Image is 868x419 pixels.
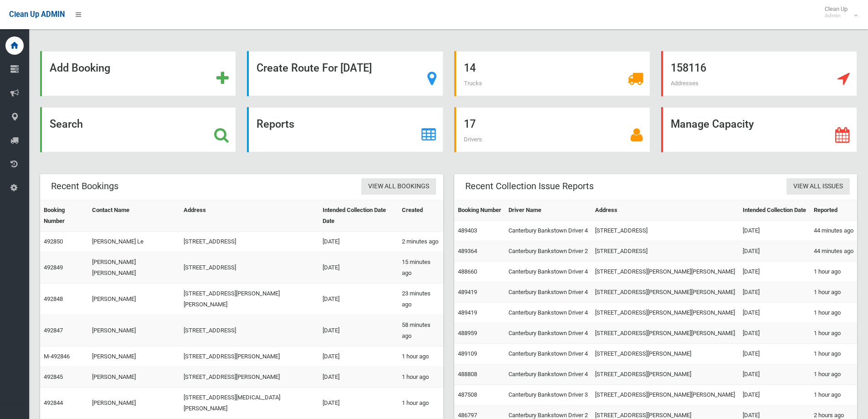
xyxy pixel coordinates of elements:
td: [STREET_ADDRESS] [180,252,319,284]
td: [STREET_ADDRESS][PERSON_NAME][PERSON_NAME] [591,385,739,405]
td: Canterbury Bankstown Driver 4 [505,364,592,385]
td: [STREET_ADDRESS][PERSON_NAME] [180,347,319,367]
a: Search [40,107,236,152]
a: 492848 [44,295,63,302]
td: 1 hour ago [810,323,857,344]
span: Trucks [464,80,482,87]
strong: Create Route For [DATE] [257,62,372,74]
td: Canterbury Bankstown Driver 4 [505,303,592,323]
a: 488660 [458,268,477,275]
td: [DATE] [739,241,810,262]
td: 44 minutes ago [810,221,857,241]
td: 1 hour ago [810,364,857,385]
td: [STREET_ADDRESS][PERSON_NAME] [180,367,319,388]
th: Intended Collection Date [739,200,810,221]
a: 492850 [44,238,63,245]
a: 492845 [44,373,63,380]
td: 1 hour ago [398,347,443,367]
td: [STREET_ADDRESS][PERSON_NAME][PERSON_NAME] [591,282,739,303]
td: 1 hour ago [398,367,443,388]
th: Booking Number [40,200,88,232]
td: Canterbury Bankstown Driver 4 [505,344,592,364]
td: [DATE] [319,388,398,419]
td: 23 minutes ago [398,284,443,315]
td: [STREET_ADDRESS] [591,241,739,262]
a: Add Booking [40,51,236,96]
strong: 14 [464,62,476,74]
td: 58 minutes ago [398,315,443,347]
strong: Search [50,118,83,130]
a: 489419 [458,309,477,316]
td: 1 hour ago [810,385,857,405]
a: 489364 [458,248,477,254]
td: [DATE] [739,344,810,364]
td: [DATE] [739,221,810,241]
td: [DATE] [739,385,810,405]
a: 489403 [458,227,477,234]
td: [PERSON_NAME] [88,388,180,419]
td: [STREET_ADDRESS][PERSON_NAME][PERSON_NAME] [591,303,739,323]
strong: Add Booking [50,62,110,74]
td: 1 hour ago [810,344,857,364]
a: View All Bookings [361,178,436,195]
span: Clean Up ADMIN [9,10,65,19]
th: Booking Number [454,200,505,221]
span: Addresses [671,80,699,87]
td: [PERSON_NAME] [88,367,180,388]
a: 486797 [458,412,477,419]
th: Intended Collection Date Date [319,200,398,232]
th: Created [398,200,443,232]
td: [DATE] [739,282,810,303]
td: [STREET_ADDRESS] [591,221,739,241]
td: 1 hour ago [810,303,857,323]
td: 1 hour ago [810,282,857,303]
td: 44 minutes ago [810,241,857,262]
td: [DATE] [319,347,398,367]
a: 489109 [458,350,477,357]
th: Address [591,200,739,221]
td: [DATE] [319,315,398,347]
td: [STREET_ADDRESS][PERSON_NAME] [591,344,739,364]
header: Recent Bookings [40,177,129,195]
a: 487508 [458,391,477,398]
header: Recent Collection Issue Reports [454,177,605,195]
td: [DATE] [319,367,398,388]
td: [DATE] [319,284,398,315]
td: [PERSON_NAME] [88,347,180,367]
a: 492849 [44,264,63,271]
td: 2 minutes ago [398,232,443,252]
small: Admin [825,12,847,19]
a: 488808 [458,371,477,378]
strong: 17 [464,118,476,130]
td: [DATE] [739,262,810,282]
td: [DATE] [319,232,398,252]
td: [STREET_ADDRESS] [180,232,319,252]
a: Reports [247,107,443,152]
td: 1 hour ago [810,262,857,282]
th: Reported [810,200,857,221]
strong: Manage Capacity [671,118,754,130]
strong: Reports [257,118,294,130]
td: Canterbury Bankstown Driver 4 [505,282,592,303]
a: Create Route For [DATE] [247,51,443,96]
a: 492844 [44,399,63,406]
td: Canterbury Bankstown Driver 2 [505,241,592,262]
td: [STREET_ADDRESS][PERSON_NAME][PERSON_NAME] [591,323,739,344]
a: View All Issues [786,178,850,195]
a: 492847 [44,327,63,334]
td: [PERSON_NAME] [88,315,180,347]
td: [PERSON_NAME] [PERSON_NAME] [88,252,180,284]
span: Drivers [464,136,482,143]
td: [STREET_ADDRESS][MEDICAL_DATA][PERSON_NAME] [180,388,319,419]
th: Address [180,200,319,232]
th: Driver Name [505,200,592,221]
span: Clean Up [820,5,857,19]
td: [STREET_ADDRESS] [180,315,319,347]
a: 158116 Addresses [661,51,857,96]
td: Canterbury Bankstown Driver 3 [505,385,592,405]
td: Canterbury Bankstown Driver 4 [505,262,592,282]
a: Manage Capacity [661,107,857,152]
td: [PERSON_NAME] [88,284,180,315]
td: 15 minutes ago [398,252,443,284]
td: [DATE] [739,303,810,323]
